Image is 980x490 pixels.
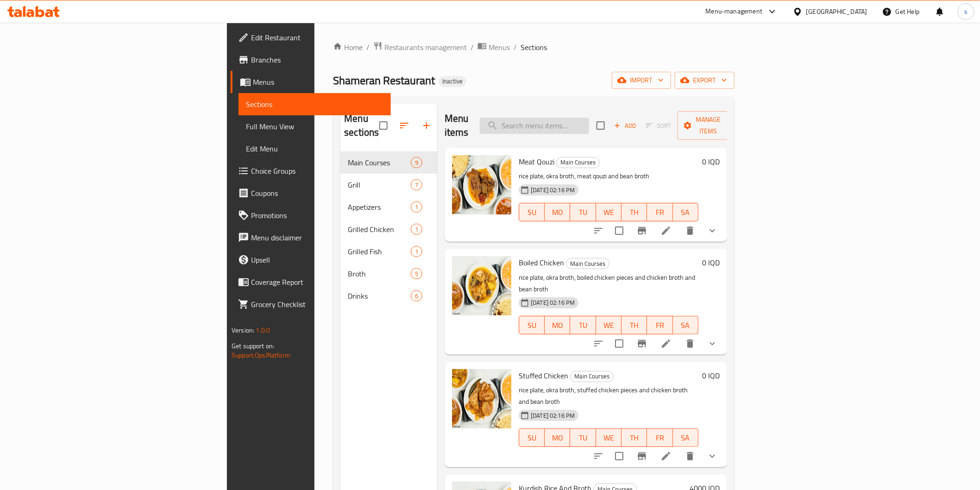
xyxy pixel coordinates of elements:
[707,338,718,349] svg: Show Choices
[411,224,422,235] div: items
[519,272,698,295] p: rice plate, okra broth, boiled chicken pieces and chicken broth and bean broth
[673,428,698,447] button: SA
[340,148,437,311] nav: Menu sections
[600,319,618,332] span: WE
[384,42,467,53] span: Restaurants management
[415,114,438,137] button: Add section
[587,333,609,355] button: sort-choices
[596,203,622,221] button: WE
[411,225,422,234] span: 1
[702,369,720,382] h6: 0 IQD
[231,26,390,49] a: Edit Restaurant
[574,319,592,332] span: TU
[251,210,383,221] span: Promotions
[557,157,599,168] span: Main Courses
[348,224,410,235] span: Grilled Chicken
[631,333,653,355] button: Branch-specific-item
[411,203,422,212] span: 1
[246,99,383,110] span: Sections
[439,77,466,85] span: Inactive
[660,338,672,349] a: Edit menu item
[477,41,510,53] a: Menus
[548,206,566,219] span: MO
[232,349,290,361] a: Support.OpsPlatform
[411,157,422,168] div: items
[701,333,723,355] button: show more
[523,206,541,219] span: SU
[411,246,422,257] div: items
[523,319,541,332] span: SU
[348,268,410,279] div: Broth
[251,188,383,199] span: Coupons
[251,54,383,65] span: Branches
[631,445,653,467] button: Branch-specific-item
[514,42,517,53] li: /
[231,204,390,226] a: Promotions
[348,179,410,190] span: Grill
[707,451,718,462] svg: Show Choices
[232,324,254,336] span: Version:
[647,428,672,447] button: FR
[679,220,701,242] button: delete
[452,369,511,428] img: Stuffed Chicken
[651,431,669,445] span: FR
[651,206,669,219] span: FR
[239,115,390,138] a: Full Menu View
[612,72,671,89] button: import
[600,206,618,219] span: WE
[660,451,672,462] a: Edit menu item
[519,384,698,408] p: rice plate, okra broth, stuffed chicken pieces and chicken broth and bean broth
[622,316,647,334] button: TH
[253,76,383,88] span: Menus
[527,298,578,307] span: [DATE] 02:16 PM
[647,316,672,334] button: FR
[706,6,763,17] div: Menu-management
[239,138,390,160] a: Edit Menu
[519,203,545,221] button: SU
[596,428,622,447] button: WE
[600,431,618,445] span: WE
[231,249,390,271] a: Upsell
[471,42,474,53] li: /
[566,258,609,269] span: Main Courses
[411,181,422,189] span: 7
[393,114,415,137] span: Sort sections
[411,268,422,279] div: items
[411,158,422,167] span: 9
[640,119,678,133] span: Select section first
[246,121,383,132] span: Full Menu View
[348,246,410,257] span: Grilled Fish
[251,232,383,243] span: Menu disclaimer
[625,319,643,332] span: TH
[682,75,727,86] span: export
[452,256,511,315] img: Boiled Chicken
[677,431,695,445] span: SA
[545,316,570,334] button: MO
[251,32,383,43] span: Edit Restaurant
[519,155,554,169] span: Meat Qouzi
[489,42,510,53] span: Menus
[340,151,437,174] div: Main Courses9
[348,201,410,213] span: Appetizers
[411,247,422,256] span: 1
[231,226,390,249] a: Menu disclaimer
[613,120,638,131] span: Add
[231,293,390,315] a: Grocery Checklist
[348,157,410,168] div: Main Courses
[519,256,564,270] span: Boiled Chicken
[246,143,383,154] span: Edit Menu
[625,431,643,445] span: TH
[231,71,390,93] a: Menus
[445,112,469,139] h2: Menu items
[251,254,383,265] span: Upsell
[685,114,732,137] span: Manage items
[647,203,672,221] button: FR
[610,119,640,133] button: Add
[625,206,643,219] span: TH
[571,371,613,382] span: Main Courses
[677,206,695,219] span: SA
